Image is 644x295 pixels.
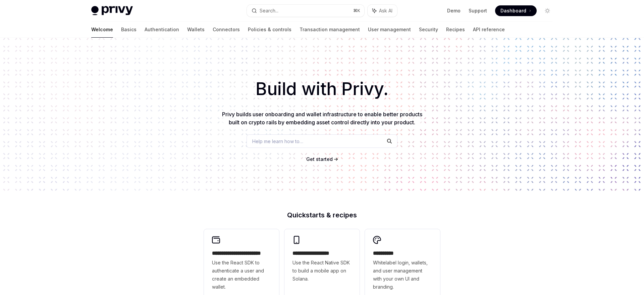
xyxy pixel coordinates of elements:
[260,7,278,15] div: Search...
[373,259,432,291] span: Whitelabel login, wallets, and user management with your own UI and branding.
[11,76,633,102] h1: Build with Privy.
[145,22,179,38] a: Authentication
[247,5,364,17] button: Search...⌘K
[495,5,537,16] a: Dashboard
[353,8,360,13] span: ⌘ K
[500,7,526,14] span: Dashboard
[368,22,411,38] a: User management
[121,22,137,38] a: Basics
[446,22,465,38] a: Recipes
[379,7,392,14] span: Ask AI
[91,22,113,38] a: Welcome
[306,156,333,163] a: Get started
[292,259,352,283] span: Use the React Native SDK to build a mobile app on Solana.
[542,5,553,16] button: Toggle dark mode
[306,156,333,162] span: Get started
[469,7,487,14] a: Support
[248,22,291,38] a: Policies & controls
[419,22,438,38] a: Security
[91,6,133,15] img: light logo
[447,7,461,14] a: Demo
[300,22,360,38] a: Transaction management
[187,22,205,38] a: Wallets
[212,259,271,291] span: Use the React SDK to authenticate a user and create an embedded wallet.
[222,111,422,126] span: Privy builds user onboarding and wallet infrastructure to enable better products built on crypto ...
[204,212,440,218] h2: Quickstarts & recipes
[213,22,240,38] a: Connectors
[368,5,397,17] button: Ask AI
[473,22,505,38] a: API reference
[252,138,303,145] span: Help me learn how to…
